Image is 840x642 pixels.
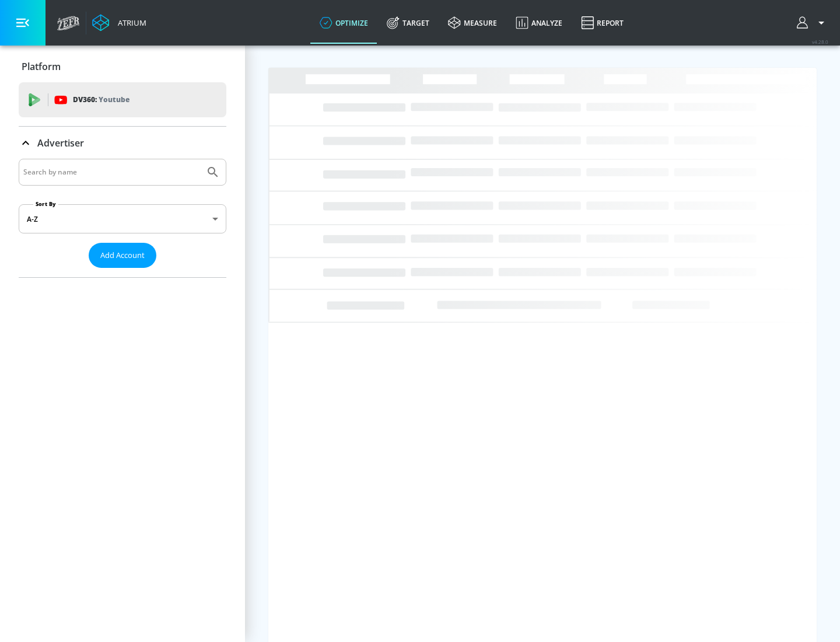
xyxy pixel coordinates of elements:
p: Advertiser [37,137,84,149]
label: Sort By [33,200,58,208]
div: Advertiser [19,127,226,159]
a: optimize [310,2,377,44]
div: A-Z [19,204,226,233]
p: Platform [22,60,61,73]
span: v 4.28.0 [812,39,828,45]
span: Add Account [100,249,145,262]
div: DV360: Youtube [19,82,226,117]
nav: list of Advertiser [19,268,226,277]
button: Add Account [89,243,156,268]
a: measure [439,2,506,44]
a: Report [572,2,633,44]
div: Atrium [113,18,146,28]
a: Target [377,2,439,44]
div: Advertiser [19,159,226,277]
p: DV360: [73,93,129,106]
div: Platform [19,50,226,83]
a: Atrium [92,14,146,32]
a: Analyze [506,2,572,44]
p: Youtube [99,93,129,106]
input: Search by name [23,165,200,180]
